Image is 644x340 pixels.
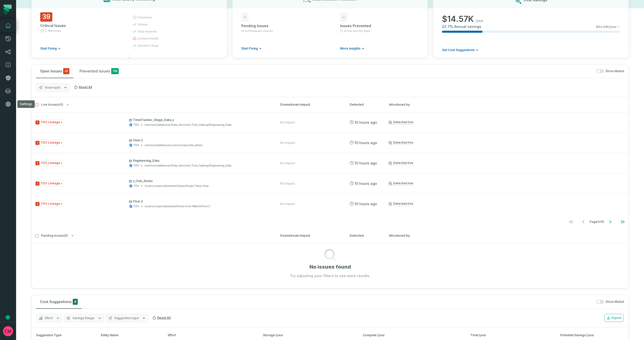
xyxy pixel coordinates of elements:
[389,202,413,206] a: Detected live
[144,204,210,208] div: /users/composite/admin/Flows from WebUI/Flow 2
[34,180,64,187] span: Issue Type
[40,12,52,22] span: 39
[241,29,273,33] span: in Pull Request checks
[442,48,478,52] a: Get Cost Suggestions
[354,181,377,186] relative-time: Sep 29, 2025, 1:02 AM MDT
[144,143,203,147] div: /services/databases/users/composite_admin
[31,217,629,227] nav: pagination
[442,24,453,29] span: 22.7 %
[31,243,629,278] div: Pending Issues(0)
[133,204,139,208] div: TDV
[125,69,624,73] div: Show Muted
[560,333,626,337] div: Potential Savings
[31,112,629,228] div: Live Issues(41)
[35,234,271,238] button: Pending Issues(0)
[478,333,486,337] span: /year
[34,119,64,125] span: Issue Type
[280,120,295,124] div: No Impact
[442,14,474,24] span: $ 14.57K
[577,217,589,227] button: Go to previous page
[75,64,123,78] button: Prevented Issues
[36,64,73,78] button: Open Issues
[442,48,475,52] span: Get Cost Suggestions
[377,333,385,337] span: /year
[565,217,577,227] button: Go to first page
[111,68,119,74] span: 116
[45,86,60,90] span: Issue type
[138,15,152,19] span: freshness
[565,217,629,227] ul: Page 1 of 9
[64,314,104,322] button: Savings Range
[150,314,173,322] button: Reset All
[344,29,370,33] span: In the last 90 days
[133,164,139,167] div: TDV
[168,333,254,337] div: Effort
[129,199,271,203] p: Flow 2
[40,23,124,28] div: Critical Issues
[35,161,39,165] span: Severity
[476,19,484,23] span: /year
[45,29,61,33] span: 2 Warnings
[241,13,249,22] span: -
[45,316,53,320] span: Effort
[35,120,39,124] span: Severity
[36,83,70,92] button: Issue type
[36,295,82,309] button: Cost Suggestions
[241,47,258,51] span: Start Fixing
[3,326,13,336] img: avatar of Collin Marsden
[40,47,60,51] a: Start Fixing
[241,47,261,51] a: Start Fixing
[340,13,347,22] span: -
[350,102,380,107] div: Detected
[280,202,295,206] div: No Impact
[106,314,148,322] button: Suggestion type
[280,141,295,145] div: No Impact
[35,103,271,107] button: Live Issues(41)
[340,23,419,28] div: Issues Prevented
[389,181,413,186] a: Detected live
[40,47,57,51] span: Start Fixing
[354,120,377,124] relative-time: Sep 29, 2025, 1:02 AM MDT
[263,333,354,337] div: Storage
[114,316,139,320] span: Suggestion type
[604,314,624,322] button: Export
[454,24,481,29] span: Annual savings
[363,333,461,337] div: Compute
[133,184,139,188] div: TDV
[280,102,341,107] div: Downstream Impact
[129,118,271,122] p: TimeTracker_Stage_Data_v
[35,202,39,206] span: Severity
[280,233,341,238] div: Downstream Impact
[34,160,64,166] span: Issue Type
[63,68,69,74] span: critical issues and errors combined
[17,100,35,108] div: Settings
[389,102,434,107] div: Introduced by
[138,36,159,40] span: schema health
[36,314,62,322] button: Effort
[280,161,295,165] div: No Impact
[72,83,94,91] button: Reset All
[470,333,551,337] div: Total
[389,141,413,145] a: Detected live
[586,333,594,337] span: /year
[35,182,39,186] span: Severity
[144,123,231,127] div: /services/databases/Data_Service/x-Test_Catalog/Engineering_Data
[144,164,231,167] div: /services/databases/Data_Service/x-Test_Catalog/Engineering_Data
[241,23,320,28] div: Pending Issues
[389,120,413,124] a: Detected live
[73,299,78,305] span: 6
[34,140,64,146] span: Issue Type
[290,273,370,278] p: Try adjusting your filters to see more results.
[617,217,629,227] button: Go to last page
[35,141,39,145] span: Severity
[340,47,364,51] a: More insights
[72,316,95,320] span: Savings Range
[84,300,624,304] div: Show Muted
[34,333,92,337] div: Suggestion Type
[604,217,616,227] button: Go to next page
[275,333,283,337] span: /year
[354,141,377,145] relative-time: Sep 29, 2025, 1:02 AM MDT
[354,202,377,206] relative-time: Sep 29, 2025, 1:02 AM MDT
[280,182,295,186] div: No Impact
[6,315,10,320] div: Tooltip anchor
